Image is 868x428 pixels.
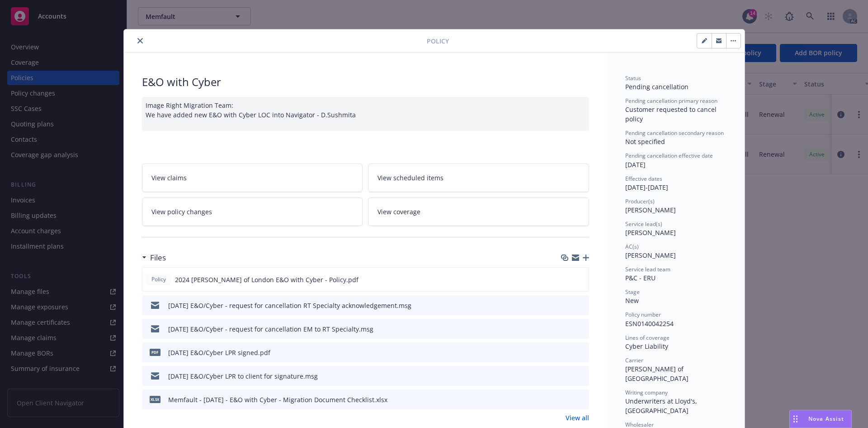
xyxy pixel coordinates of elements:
span: Pending cancellation primary reason [625,97,717,105]
span: Stage [625,288,640,296]
div: [DATE] - [DATE] [625,175,726,192]
button: preview file [577,395,585,404]
h3: Files [150,252,166,264]
span: ESN0140042254 [625,319,674,328]
button: Nova Assist [789,410,852,428]
span: P&C - ERU [625,274,656,282]
span: Nova Assist [808,415,844,423]
span: Carrier [625,356,643,364]
span: View coverage [377,207,420,216]
button: download file [562,275,570,284]
span: View policy changes [151,207,212,216]
a: View scheduled items [368,164,589,192]
span: Service lead team [625,265,670,273]
span: [DATE] [625,160,646,169]
span: Pending cancellation [625,82,689,91]
div: Drag to move [790,410,801,428]
div: [DATE] E&O/Cyber - request for cancellation RT Specialty acknowledgement.msg [168,301,411,310]
div: [DATE] E&O/Cyber - request for cancellation EM to RT Specialty.msg [168,324,373,334]
span: Status [625,74,641,82]
button: preview file [577,348,585,357]
span: pdf [150,349,160,356]
button: preview file [577,324,585,334]
button: preview file [577,275,585,284]
div: Image Right Migration Team: We have added new E&O with Cyber LOC into Navigator - D.Sushmita [142,97,589,131]
span: Not specified [625,137,665,146]
a: View claims [142,164,363,192]
span: Service lead(s) [625,220,662,228]
span: Underwriters at Lloyd's, [GEOGRAPHIC_DATA] [625,397,699,415]
button: download file [563,324,570,334]
span: Pending cancellation effective date [625,152,713,159]
span: [PERSON_NAME] [625,206,676,214]
span: Policy [427,36,449,46]
span: 2024 [PERSON_NAME] of London E&O with Cyber - Policy.pdf [175,275,359,284]
span: [PERSON_NAME] [625,251,676,260]
span: AC(s) [625,243,639,250]
button: preview file [577,301,585,310]
div: Memfault - [DATE] - E&O with Cyber - Migration Document Checklist.xlsx [168,395,387,404]
button: download file [563,348,570,357]
span: View scheduled items [377,173,443,183]
span: Producer(s) [625,197,655,205]
button: download file [563,371,570,381]
span: [PERSON_NAME] [625,228,676,237]
span: Policy number [625,311,661,318]
div: [DATE] E&O/Cyber LPR to client for signature.msg [168,371,318,381]
span: Effective dates [625,175,662,183]
span: View claims [151,173,187,183]
button: download file [563,395,570,404]
span: Pending cancellation secondary reason [625,129,724,137]
a: View coverage [368,197,589,226]
button: preview file [577,371,585,381]
span: Policy [150,275,168,284]
div: Files [142,252,166,264]
button: close [135,35,146,46]
span: [PERSON_NAME] of [GEOGRAPHIC_DATA] [625,365,689,383]
span: Cyber Liability [625,342,668,351]
span: xlsx [150,396,160,403]
span: Writing company [625,389,668,396]
span: Customer requested to cancel policy [625,105,718,123]
div: [DATE] E&O/Cyber LPR signed.pdf [168,348,270,357]
span: Lines of coverage [625,334,670,341]
div: E&O with Cyber [142,74,589,90]
button: download file [563,301,570,310]
a: View policy changes [142,197,363,226]
a: View all [566,413,589,423]
span: New [625,296,639,305]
